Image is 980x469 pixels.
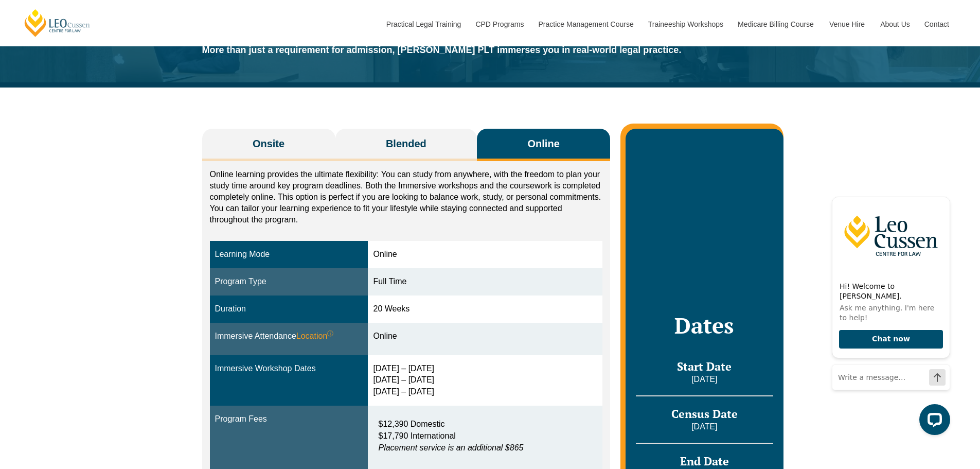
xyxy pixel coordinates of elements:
div: Online [373,249,597,260]
em: Placement service is an additional $865 [378,443,523,452]
iframe: LiveChat chat widget [824,187,954,443]
a: Practice Management Course [531,2,640,46]
p: [DATE] [636,421,773,432]
span: $12,390 Domestic [378,420,444,428]
span: Onsite [253,136,284,151]
div: 20 Weeks [373,303,597,315]
a: Traineeship Workshops [640,2,730,46]
div: Immersive Workshop Dates [215,363,363,375]
a: Practical Legal Training [379,2,468,46]
span: Census Date [671,406,738,421]
a: About Us [872,2,917,46]
p: Online learning provides the ultimate flexibility: You can study from anywhere, with the freedom ... [210,169,603,225]
a: CPD Programs [468,2,530,46]
a: Contact [917,2,957,46]
div: Program Type [215,276,363,288]
div: Duration [215,303,363,315]
div: Learning Mode [215,249,363,260]
a: Medicare Billing Course [730,2,822,46]
h2: Dates [636,312,773,338]
span: Online [528,136,560,151]
p: [DATE] [636,374,773,385]
span: Start Date [677,359,732,374]
sup: ⓘ [327,330,333,337]
span: $17,790 International [378,431,455,440]
div: Immersive Attendance [215,331,363,342]
a: Venue Hire [822,2,872,46]
span: End Date [680,454,729,468]
div: Program Fees [215,413,363,425]
span: Location [296,331,334,342]
a: [PERSON_NAME] Centre for Law [23,8,92,38]
div: [DATE] – [DATE] [DATE] – [DATE] [DATE] – [DATE] [373,363,597,398]
div: Full Time [373,276,597,288]
div: Online [373,331,597,342]
span: Blended [386,136,426,151]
